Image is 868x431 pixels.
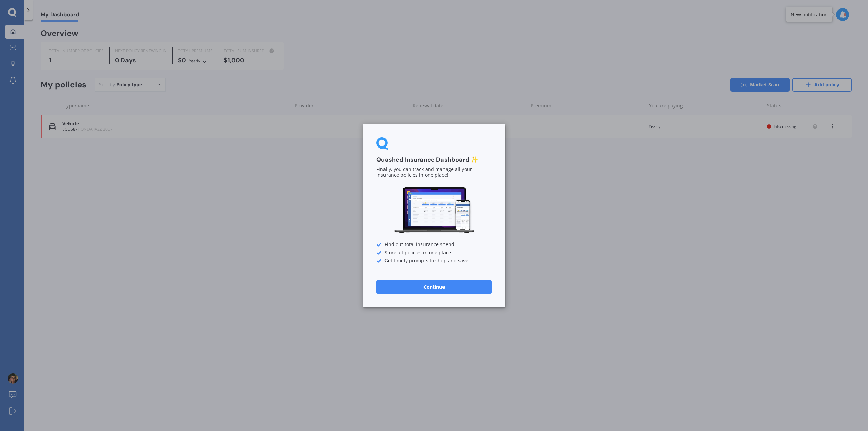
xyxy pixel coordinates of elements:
div: Get timely prompts to shop and save [376,258,492,264]
div: Find out total insurance spend [376,242,492,248]
div: Store all policies in one place [376,250,492,256]
p: Finally, you can track and manage all your insurance policies in one place! [376,167,492,178]
button: Continue [376,280,492,294]
img: Dashboard [393,186,475,234]
h3: Quashed Insurance Dashboard ✨ [376,156,492,164]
